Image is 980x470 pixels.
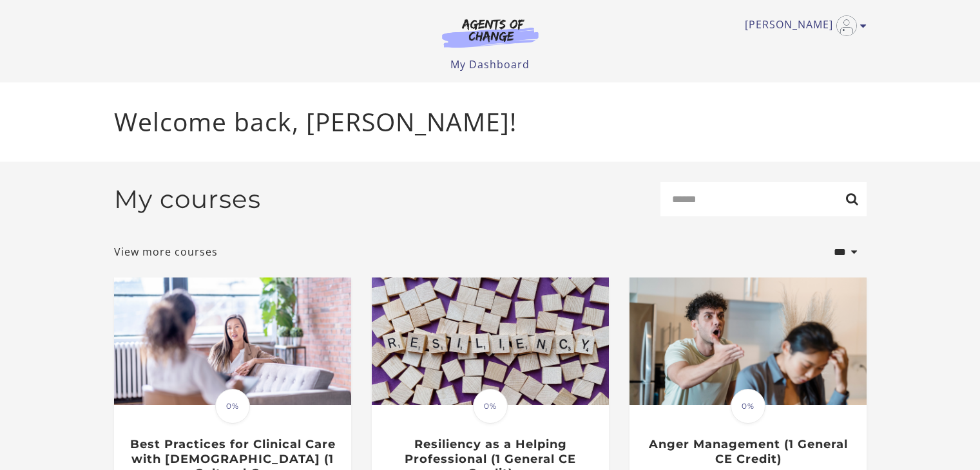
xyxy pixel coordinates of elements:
a: My Dashboard [450,57,530,71]
h2: My courses [114,184,261,214]
p: Welcome back, [PERSON_NAME]! [114,103,867,141]
a: View more courses [114,244,218,259]
img: Agents of Change Logo [428,18,552,48]
span: 0% [731,389,765,424]
span: 0% [473,389,508,424]
h3: Anger Management (1 General CE Credit) [643,437,852,466]
a: Toggle menu [745,15,860,36]
span: 0% [215,389,250,424]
